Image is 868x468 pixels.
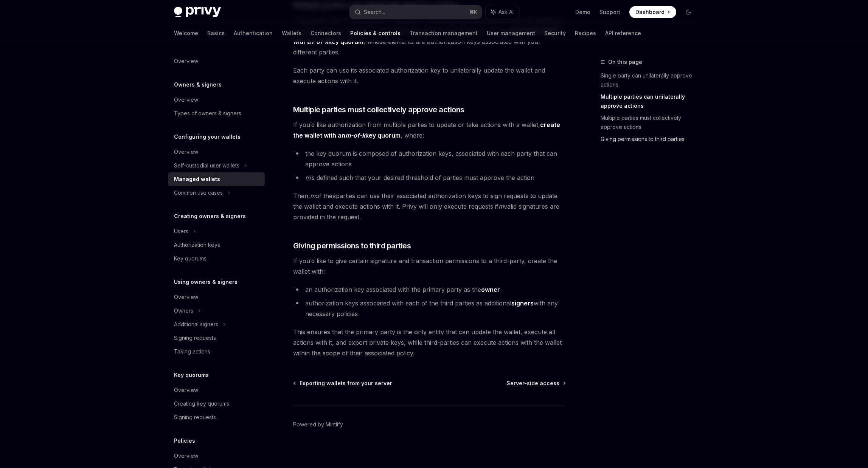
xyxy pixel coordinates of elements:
[168,238,265,252] a: Authorization keys
[174,347,210,356] div: Taking actions
[207,24,225,42] a: Basics
[608,57,642,67] span: On this page
[310,192,315,200] em: m
[506,380,565,387] a: Server-side access
[174,333,216,342] div: Signing requests
[293,421,343,428] a: Powered by Mintlify
[174,175,220,184] div: Managed wallets
[174,451,198,460] div: Overview
[635,8,665,16] span: Dashboard
[605,24,641,42] a: API reference
[544,24,566,42] a: Security
[311,24,341,42] a: Connectors
[511,299,534,307] strong: signers
[168,107,265,120] a: Types of owners & signers
[168,383,265,397] a: Overview
[332,192,336,200] em: k
[234,24,273,42] a: Authentication
[293,104,464,115] span: Multiple parties must collectively approve actions
[293,256,566,277] span: If you’d like to give certain signature and transaction permissions to a third-party, create the ...
[174,399,229,408] div: Creating key quorums
[168,331,265,345] a: Signing requests
[174,240,220,249] div: Authorization keys
[293,148,566,169] li: the key quorum is composed of authorization keys, associated with each party that can approve act...
[174,147,198,157] div: Overview
[294,380,392,387] a: Exporting wallets from your server
[168,345,265,358] a: Taking actions
[506,380,559,387] span: Server-side access
[174,254,207,263] div: Key quorums
[174,7,221,17] img: dark logo
[168,145,265,159] a: Overview
[601,112,700,133] a: Multiple parties must collectively approve actions
[293,119,566,141] span: If you’d like authorization from multiple parties to update or take actions with a wallet, , where:
[601,133,700,145] a: Giving permissions to third parties
[575,24,596,42] a: Recipes
[293,172,566,183] li: is defined such that your desired threshold of parties must approve the action
[305,174,311,181] em: m
[174,436,195,445] h5: Policies
[174,57,198,66] div: Overview
[349,5,482,19] button: Search...⌘K
[174,212,246,221] h5: Creating owners & signers
[174,161,239,170] div: Self-custodial user wallets
[293,327,566,358] span: This ensures that the primary party is the only entity that can update the wallet, execute all ac...
[293,284,566,295] li: an authorization key associated with the primary party as the
[174,370,209,380] h5: Key quorums
[168,397,265,411] a: Creating key quorums
[168,252,265,265] a: Key quorums
[300,380,392,387] span: Exporting wallets from your server
[487,24,535,42] a: User management
[345,132,365,139] em: m-of-k
[481,286,500,293] strong: owner
[350,24,401,42] a: Policies & controls
[682,6,694,18] button: Toggle dark mode
[293,65,566,86] span: Each party can use its associated authorization key to unilaterally update the wallet and execute...
[174,95,198,104] div: Overview
[601,70,700,91] a: Single party can unilaterally approve actions
[168,93,265,107] a: Overview
[174,320,218,329] div: Additional signers
[174,132,241,141] h5: Configuring your wallets
[174,293,198,302] div: Overview
[168,172,265,186] a: Managed wallets
[486,5,519,19] button: Ask AI
[293,191,566,222] span: Then, of the parties can use their associated authorization keys to sign requests to update the w...
[364,8,385,17] div: Search...
[469,9,477,15] span: ⌘ K
[174,188,223,197] div: Common use cases
[174,277,238,287] h5: Using owners & signers
[174,306,193,315] div: Owners
[174,227,188,236] div: Users
[282,24,301,42] a: Wallets
[410,24,478,42] a: Transaction management
[599,8,620,16] a: Support
[174,413,216,422] div: Signing requests
[168,449,265,463] a: Overview
[498,8,514,16] span: Ask AI
[293,240,411,251] span: Giving permissions to third parties
[498,203,504,210] em: m
[174,386,198,395] div: Overview
[174,109,241,118] div: Types of owners & signers
[575,8,590,16] a: Demo
[168,54,265,68] a: Overview
[174,24,198,42] a: Welcome
[293,298,566,319] li: authorization keys associated with each of the third parties as additional with any necessary pol...
[174,80,222,89] h5: Owners & signers
[601,91,700,112] a: Multiple parties can unilaterally approve actions
[629,6,676,18] a: Dashboard
[168,290,265,304] a: Overview
[168,411,265,424] a: Signing requests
